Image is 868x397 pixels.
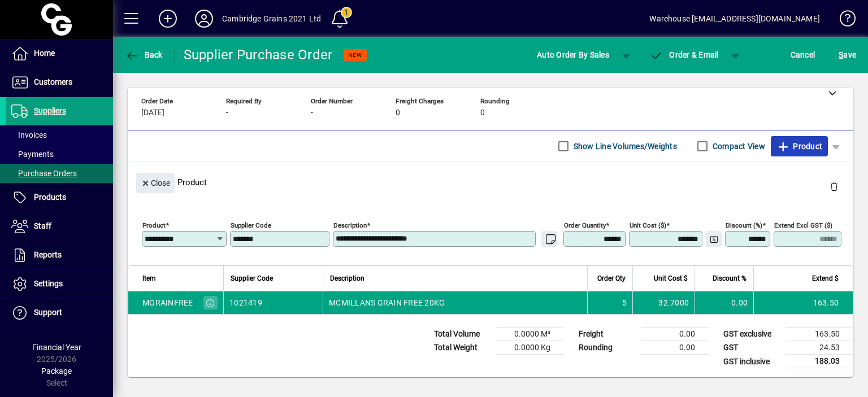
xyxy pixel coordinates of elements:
app-page-header-button: Back [113,45,175,65]
mat-label: Product [142,221,166,229]
span: Discount % [713,272,747,285]
button: Product [771,136,828,156]
a: Home [6,40,113,68]
app-page-header-button: Delete [821,181,848,191]
span: Package [41,367,72,376]
span: Staff [34,221,51,230]
span: Products [34,193,66,202]
span: Product [776,137,822,155]
td: 163.50 [785,328,853,341]
span: Supplier Code [231,272,273,285]
a: Products [6,184,113,212]
label: Compact View [710,141,765,152]
div: Product [128,162,853,203]
span: Support [34,308,62,317]
span: Unit Cost $ [654,272,688,285]
span: Cancel [791,46,815,64]
button: Add [150,8,186,29]
span: - [311,108,313,117]
mat-label: Description [333,221,367,229]
span: Back [125,50,163,59]
app-page-header-button: Close [133,177,177,187]
a: Payments [6,145,113,164]
td: GST [718,341,785,355]
span: Payments [11,150,54,159]
td: 0.00 [695,291,753,314]
span: S [839,50,843,59]
div: Supplier Purchase Order [184,46,333,64]
mat-label: Supplier Code [231,221,271,229]
span: Order & Email [650,50,719,59]
a: Reports [6,241,113,269]
div: MGRAINFREE [142,297,193,308]
span: Customers [34,77,72,86]
a: Support [6,299,113,327]
span: Invoices [11,130,47,139]
span: Extend $ [812,272,839,285]
td: 0.0000 Kg [496,341,564,355]
a: Knowledge Base [831,2,854,39]
span: Close [141,174,170,193]
td: GST exclusive [718,328,785,341]
a: Customers [6,68,113,97]
td: GST inclusive [718,355,785,369]
td: 0.00 [641,341,709,355]
td: 5 [587,291,632,314]
span: 0 [480,108,485,117]
span: Reports [34,250,62,259]
td: Rounding [573,341,641,355]
button: Close [136,173,175,193]
td: 163.50 [753,291,853,314]
a: Settings [6,270,113,298]
span: - [226,108,228,117]
button: Delete [821,173,848,200]
span: Purchase Orders [11,169,77,178]
td: Freight [573,328,641,341]
span: ave [839,46,856,64]
span: 0 [396,108,400,117]
mat-label: Order Quantity [564,221,606,229]
span: Settings [34,279,63,288]
mat-label: Extend excl GST ($) [774,221,832,229]
span: MCMILLANS GRAIN FREE 20KG [329,297,445,308]
span: NEW [348,51,362,59]
td: 1021419 [223,291,323,314]
td: Total Volume [428,328,496,341]
span: [DATE] [141,108,164,117]
span: Description [330,272,364,285]
mat-label: Discount (%) [726,221,762,229]
td: 32.7000 [632,291,695,314]
td: Total Weight [428,341,496,355]
mat-label: Unit Cost ($) [630,221,666,229]
td: 0.00 [641,328,709,341]
span: Order Qty [597,272,626,285]
td: 188.03 [785,355,853,369]
label: Show Line Volumes/Weights [571,141,677,152]
button: Save [836,45,859,65]
td: 24.53 [785,341,853,355]
a: Staff [6,212,113,241]
a: Purchase Orders [6,164,113,183]
span: Home [34,49,55,58]
button: Cancel [788,45,818,65]
a: Invoices [6,125,113,145]
td: 0.0000 M³ [496,328,564,341]
span: Financial Year [32,343,81,352]
button: Profile [186,8,222,29]
button: Back [122,45,166,65]
span: Item [142,272,156,285]
button: Auto Order By Sales [531,45,615,65]
div: Warehouse [EMAIL_ADDRESS][DOMAIN_NAME] [649,10,820,28]
button: Order & Email [644,45,724,65]
div: Cambridge Grains 2021 Ltd [222,10,321,28]
span: Suppliers [34,106,66,115]
button: Change Price Levels [706,231,722,247]
span: Auto Order By Sales [537,46,609,64]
